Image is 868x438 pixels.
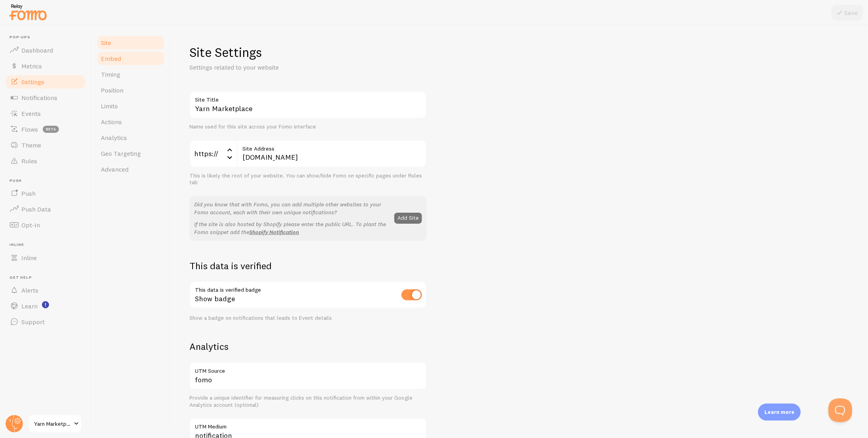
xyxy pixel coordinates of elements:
p: Learn more [764,408,794,416]
a: Flows beta [5,121,86,137]
p: Did you know that with Fomo, you can add multiple other websites to your Fomo account, each with ... [194,200,390,216]
a: Geo Targeting [96,145,165,161]
img: fomo-relay-logo-orange.svg [8,2,48,22]
span: Opt-In [21,221,40,229]
a: Site [96,35,165,51]
div: This is likely the root of your website. You can show/hide Fomo on specific pages under Rules tab [189,172,427,186]
h2: Analytics [189,340,427,353]
a: Settings [5,74,86,90]
span: Yarn Marketplace [34,419,72,429]
h1: Site Settings [189,44,427,60]
label: UTM Medium [189,418,427,431]
span: Inline [9,242,86,247]
a: Metrics [5,58,86,74]
a: Timing [96,66,165,82]
span: Events [21,109,41,117]
a: Events [5,106,86,121]
a: Inline [5,250,86,266]
a: Yarn Marketplace [28,414,82,433]
a: Embed [96,51,165,66]
a: Shopify Notification [249,228,299,236]
a: Dashboard [5,42,86,58]
p: If the site is also hosted by Shopify please enter the public URL. To plant the Fomo snippet add the [194,220,390,236]
span: Push [9,178,86,183]
span: Rules [21,157,37,165]
span: Embed [101,55,121,62]
a: Analytics [96,130,165,145]
a: Push Data [5,201,86,217]
label: Site Title [189,91,427,104]
p: Settings related to your website [189,63,379,72]
div: Show badge [189,281,427,310]
span: Inline [21,254,37,262]
span: Limits [101,102,118,110]
a: Learn [5,298,86,314]
span: Pop-ups [9,35,86,40]
span: Push [21,189,36,197]
span: Actions [101,118,122,126]
span: Site [101,39,111,47]
a: Opt-In [5,217,86,233]
span: Metrics [21,62,42,70]
span: Get Help [9,275,86,280]
svg: <p>Watch New Feature Tutorials!</p> [42,301,49,308]
span: Geo Targeting [101,149,141,157]
span: Analytics [101,134,127,142]
div: Name used for this site across your Fomo interface [189,123,427,130]
span: Push Data [21,205,51,213]
a: Limits [96,98,165,114]
span: Position [101,86,123,94]
span: Notifications [21,94,57,102]
div: Show a badge on notifications that leads to Event details [189,315,427,322]
span: beta [43,126,59,133]
div: Provide a unique identifier for measuring clicks on this notification from within your Google Ana... [189,395,427,408]
span: Settings [21,78,44,86]
h2: This data is verified [189,260,427,272]
a: Position [96,82,165,98]
a: Actions [96,114,165,130]
input: myhonestcompany.com [237,140,427,168]
div: Learn more [758,404,801,421]
span: Alerts [21,286,38,294]
span: Support [21,318,45,326]
span: Advanced [101,165,129,173]
span: Flows [21,125,38,133]
a: Advanced [96,161,165,177]
a: Rules [5,153,86,169]
span: Theme [21,141,41,149]
a: Push [5,185,86,201]
div: https:// [189,140,237,168]
a: Support [5,314,86,330]
a: Theme [5,137,86,153]
span: Timing [101,70,120,78]
span: Dashboard [21,46,53,54]
a: Alerts [5,282,86,298]
label: Site Address [237,140,427,153]
button: Add Site [394,213,422,224]
a: Notifications [5,90,86,106]
label: UTM Source [189,362,427,376]
iframe: Help Scout Beacon - Open [828,398,852,422]
span: Learn [21,302,38,310]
